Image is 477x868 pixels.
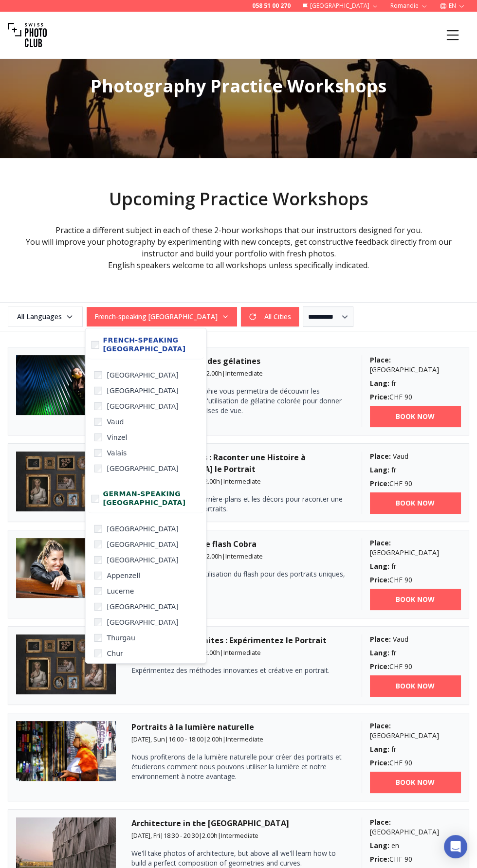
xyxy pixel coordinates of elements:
h3: Contexte et Décors : Raconter une Histoire à [GEOGRAPHIC_DATA] le Portrait [131,452,346,475]
span: 90 [404,392,412,401]
input: Valais [94,449,102,457]
h3: Comment utiliser le flash Cobra [131,538,346,550]
span: Photography Practice Workshops [91,74,386,98]
span: 18:30 - 20:30 [164,831,199,840]
button: French-speaking [GEOGRAPHIC_DATA] [87,307,237,326]
input: Vaud [94,418,102,426]
h3: Architecture in the [GEOGRAPHIC_DATA] [131,817,346,829]
span: Intermediate [223,648,261,657]
b: BOOK NOW [396,681,435,691]
input: [GEOGRAPHIC_DATA] [94,541,102,548]
div: fr [370,379,461,388]
b: Price : [370,479,389,488]
span: Appenzell [107,571,141,580]
p: Apprenez à maîtriser l'utilisation du flash pour des portraits uniques, quel que soit l'éclairage. [131,569,346,589]
input: [GEOGRAPHIC_DATA] [94,387,102,395]
div: Open Intercom Messenger [444,835,467,858]
span: 2.00 h [206,369,222,378]
span: [GEOGRAPHIC_DATA] [107,401,179,411]
div: fr [370,465,461,475]
span: [GEOGRAPHIC_DATA] [107,370,179,380]
span: Intermediate [221,831,258,840]
div: CHF [370,662,461,671]
div: fr [370,744,461,754]
div: CHF [370,392,461,402]
b: Place : [370,817,391,827]
span: Intermediate [223,477,261,486]
div: [GEOGRAPHIC_DATA] [370,355,461,375]
div: CHF [370,479,461,488]
img: Comment utiliser le flash Cobra [16,538,116,598]
input: Appenzell [94,572,102,579]
input: German-speaking [GEOGRAPHIC_DATA] [92,494,99,502]
h3: Portraits à la lumière naturelle [131,721,346,733]
div: fr [370,561,461,571]
img: Swiss photo club [8,16,47,54]
b: Place : [370,355,391,364]
a: BOOK NOW [370,492,461,514]
input: [GEOGRAPHIC_DATA] [94,525,102,533]
b: Price : [370,662,389,671]
button: All Languages [8,307,83,327]
b: Lang : [370,379,389,388]
p: Expérimentez des méthodes innovantes et créative en portrait. [131,666,346,675]
span: 90 [404,479,412,488]
span: [GEOGRAPHIC_DATA] [107,602,179,612]
span: 2.00 h [204,477,220,486]
p: Cet atelier de photographie vous permettra de découvrir les différentes techniques d'utilisation ... [131,386,346,416]
span: 2.00 h [207,735,222,743]
h2: Upcoming Practice Workshops [8,189,469,209]
span: [GEOGRAPHIC_DATA] [107,540,179,549]
span: Thurgau [107,633,135,643]
button: All Cities [241,307,299,326]
span: German-speaking [GEOGRAPHIC_DATA] [103,490,201,507]
span: [DATE], Fri [131,831,160,840]
b: BOOK NOW [396,498,435,508]
a: BOOK NOW [370,675,461,697]
b: Lang : [370,744,389,754]
div: fr [370,648,461,658]
span: 2.00 h [204,648,220,657]
b: Lang : [370,561,389,571]
p: Nous profiterons de la lumière naturelle pour créer des portraits et étudierons comment nous pouv... [131,752,346,781]
b: Lang : [370,465,389,474]
span: [GEOGRAPHIC_DATA] [107,524,179,534]
a: BOOK NOW [370,589,461,610]
a: 058 51 00 270 [252,2,291,10]
b: Lang : [370,841,389,850]
input: [GEOGRAPHIC_DATA] [94,556,102,564]
button: Menu [436,18,469,52]
b: BOOK NOW [396,778,435,787]
input: Vinzel [94,434,102,441]
span: 16:00 - 18:00 [168,735,203,743]
span: [GEOGRAPHIC_DATA] [107,386,179,396]
img: Créativité Sans Limites : Expérimentez le Portrait [16,634,116,694]
span: 2.00 h [206,552,222,561]
input: [GEOGRAPHIC_DATA] [94,465,102,472]
div: en [370,841,461,850]
div: Vaud [370,452,461,461]
img: Portraits à la lumière naturelle [16,721,116,781]
b: Place : [370,538,391,547]
b: Price : [370,392,389,401]
a: BOOK NOW [370,406,461,427]
p: Apprenez à utiliser les arrière-plans et les décors pour raconter une histoire à travers vos port... [131,494,346,514]
span: 90 [404,854,412,864]
span: [GEOGRAPHIC_DATA] [107,617,179,627]
b: Price : [370,854,389,864]
span: Vaud [107,417,124,427]
input: [GEOGRAPHIC_DATA] [94,603,102,611]
b: Place : [370,452,391,461]
div: CHF [370,758,461,768]
span: Valais [107,448,127,458]
div: [GEOGRAPHIC_DATA] [370,721,461,741]
div: Vaud [370,634,461,644]
span: 90 [404,662,412,671]
div: CHF [370,854,461,864]
b: Price : [370,575,389,584]
span: 90 [404,758,412,767]
p: We'll take photos of architecture, but above all we'll learn how to build a perfect composition o... [131,849,346,868]
span: [GEOGRAPHIC_DATA] [107,555,179,565]
input: Lucerne [94,587,102,595]
span: 90 [404,575,412,584]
